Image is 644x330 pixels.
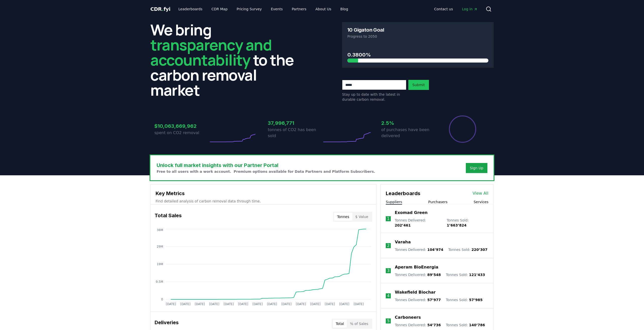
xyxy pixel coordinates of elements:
[161,298,163,301] tspan: 0
[395,322,441,327] p: Tonnes Delivered :
[238,302,248,306] tspan: [DATE]
[381,127,435,139] p: of purchases have been delivered
[430,5,457,14] a: Contact us
[281,302,292,306] tspan: [DATE]
[166,302,176,306] tspan: [DATE]
[268,127,322,139] p: tonnes of CO2 has been sold
[447,218,488,228] p: Tonnes Sold :
[296,302,306,306] tspan: [DATE]
[156,199,371,204] p: Find detailed analysis of carbon removal data through time.
[174,5,207,14] a: Leaderboards
[354,302,364,306] tspan: [DATE]
[334,213,352,221] button: Tonnes
[339,302,349,306] tspan: [DATE]
[156,280,163,284] tspan: 9.5M
[150,6,170,13] a: CDR.fyi
[395,223,411,227] span: 202’461
[157,228,163,232] tspan: 38M
[209,302,219,306] tspan: [DATE]
[427,273,441,277] span: 89’548
[157,262,163,266] tspan: 19M
[473,190,488,196] a: View All
[155,319,179,329] h3: Deliveries
[174,5,352,14] nav: Main
[252,302,263,306] tspan: [DATE]
[466,163,487,173] button: Sign Up
[381,119,435,127] h3: 2.5%
[325,302,335,306] tspan: [DATE]
[469,298,483,302] span: 57’985
[386,190,420,197] h3: Leaderboards
[162,6,164,12] span: .
[288,5,310,14] a: Partners
[267,5,287,14] a: Events
[333,320,347,328] button: Total
[427,248,443,252] span: 104’974
[157,245,163,248] tspan: 29M
[208,5,232,14] a: CDR Map
[268,119,322,127] h3: 37,996,771
[458,5,482,14] a: Log in
[155,212,182,222] h3: Total Sales
[156,190,371,197] h3: Key Metrics
[462,7,478,12] span: Log in
[180,302,190,306] tspan: [DATE]
[469,273,485,277] span: 121’433
[347,320,371,328] button: % of Sales
[195,302,205,306] tspan: [DATE]
[446,322,485,327] p: Tonnes Sold :
[395,314,421,320] a: Carboneers
[448,115,477,143] div: Percentage of sales delivered
[395,289,435,295] a: Wakefield Biochar
[342,92,406,102] p: Stay up to date with the latest in durable carbon removal.
[430,5,482,14] nav: Main
[387,243,390,249] p: 2
[157,169,375,174] p: Free to all users with a work account. Premium options available for Data Partners and Platform S...
[427,323,441,327] span: 54’736
[336,5,352,14] a: Blog
[387,293,390,299] p: 4
[347,34,488,39] p: Progress to 2050
[352,213,371,221] button: $ Value
[150,6,170,12] span: CDR fyi
[154,122,209,130] h3: $10,063,669,962
[471,248,487,252] span: 220’307
[469,323,485,327] span: 140’786
[347,51,488,59] h3: 0.3800%
[447,223,467,227] span: 1’663’824
[310,302,320,306] tspan: [DATE]
[427,298,441,302] span: 57’977
[446,297,482,302] p: Tonnes Sold :
[395,247,443,252] p: Tonnes Delivered :
[150,34,272,70] span: transparency and accountability
[446,272,485,277] p: Tonnes Sold :
[157,161,375,169] h3: Unlock full market insights with our Partner Portal
[387,216,390,222] p: 1
[154,130,209,136] p: spent on CO2 removal
[428,199,447,204] button: Purchasers
[387,268,390,274] p: 3
[448,247,487,252] p: Tonnes Sold :
[470,166,483,171] a: Sign Up
[387,318,390,324] p: 5
[150,22,302,97] h2: We bring to the carbon removal market
[395,210,428,216] a: Exomad Green
[395,264,438,270] a: Aperam BioEnergia
[267,302,277,306] tspan: [DATE]
[233,5,266,14] a: Pricing Survey
[474,199,488,204] button: Services
[408,80,429,90] button: Submit
[224,302,234,306] tspan: [DATE]
[386,199,402,204] button: Suppliers
[347,27,384,32] h3: 10 Gigaton Goal
[395,297,441,302] p: Tonnes Delivered :
[395,239,411,245] a: Varaha
[395,218,442,228] p: Tonnes Delivered :
[395,272,441,277] p: Tonnes Delivered :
